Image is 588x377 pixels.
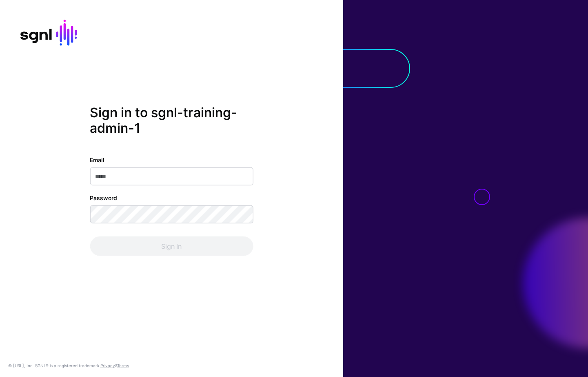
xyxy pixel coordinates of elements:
label: Password [90,194,117,202]
a: Privacy [100,363,115,368]
div: © [URL], Inc. SGNL® is a registered trademark. & [8,362,129,369]
label: Email [90,156,104,164]
h2: Sign in to sgnl-training-admin-1 [90,105,253,136]
a: Terms [117,363,129,368]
